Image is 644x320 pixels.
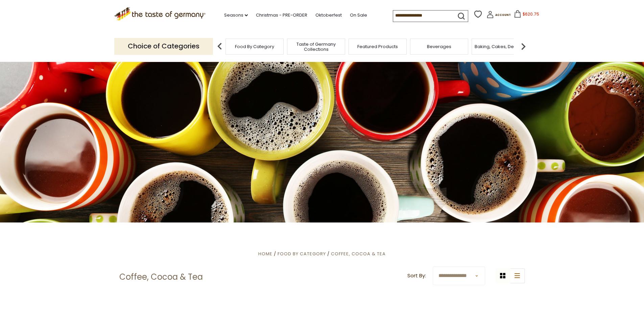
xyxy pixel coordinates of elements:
a: Food By Category [278,251,326,257]
a: Taste of Germany Collections [289,42,343,52]
a: Baking, Cakes, Desserts [475,44,527,49]
p: Choice of Categories [114,38,213,55]
a: Seasons [224,12,248,19]
label: Sort By: [407,272,426,280]
button: $620.75 [512,10,541,20]
a: Account [486,11,511,21]
a: Home [258,251,272,257]
a: On Sale [350,12,367,19]
a: Food By Category [235,44,274,49]
img: previous arrow [213,40,226,53]
a: Oktoberfest [315,12,342,19]
a: Coffee, Cocoa & Tea [331,251,386,257]
span: Account [495,13,511,17]
h1: Coffee, Cocoa & Tea [119,272,203,282]
img: next arrow [517,40,530,53]
a: Christmas - PRE-ORDER [256,12,307,19]
a: Beverages [427,44,451,49]
a: Featured Products [357,44,398,49]
span: $620.75 [523,11,539,17]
